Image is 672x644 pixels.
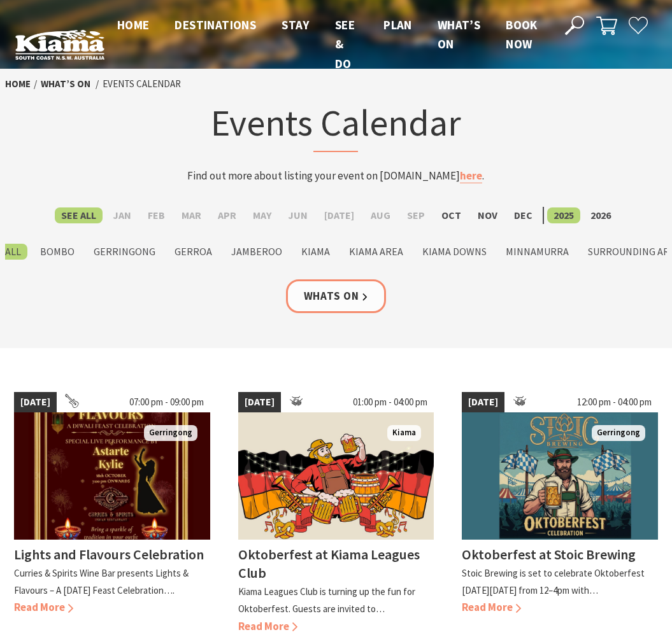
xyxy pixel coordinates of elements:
[117,167,555,185] p: Find out more about listing your event on [DOMAIN_NAME] .
[462,567,645,596] p: Stoic Brewing is set to celebrate Oktoberfest [DATE][DATE] from 12–4pm with…
[401,207,431,223] label: Sep
[14,545,204,563] h4: Lights and Flavours Celebration
[364,207,397,223] label: Aug
[123,392,210,412] span: 07:00 pm - 09:00 pm
[141,207,171,223] label: Feb
[104,15,550,73] nav: Main Menu
[571,392,658,412] span: 12:00 pm - 04:00 pm
[117,17,150,32] span: Home
[55,207,103,223] label: See All
[247,207,278,223] label: May
[508,207,539,223] label: Dec
[175,17,256,32] span: Destinations
[347,392,434,412] span: 01:00 pm - 04:00 pm
[168,244,218,260] label: Gerroa
[462,392,658,635] a: [DATE] 12:00 pm - 04:00 pm Gerringong Oktoberfest at Stoic Brewing Stoic Brewing is set to celebr...
[238,619,297,633] span: Read More
[383,17,412,32] span: Plan
[175,207,208,223] label: Mar
[14,567,189,596] p: Curries & Spirits Wine Bar presents Lights & Flavours – A [DATE] Feast Celebration….
[435,207,468,223] label: Oct
[14,600,73,614] span: Read More
[387,425,421,441] span: Kiama
[211,207,243,223] label: Apr
[238,545,420,582] h4: Oktoberfest at Kiama Leagues Club
[471,207,504,223] label: Nov
[238,585,415,615] p: Kiama Leagues Club is turning up the fun for Oktoberfest. Guests are invited to…
[286,279,387,313] a: Whats On
[15,29,104,60] img: Kiama Logo
[117,99,555,151] h1: Events Calendar
[295,244,336,260] label: Kiama
[14,392,210,635] a: [DATE] 07:00 pm - 09:00 pm Gerringong Lights and Flavours Celebration Curries & Spirits Wine Bar ...
[460,169,482,183] a: here
[462,600,521,614] span: Read More
[34,244,81,260] label: Bombo
[584,207,617,223] label: 2026
[318,207,361,223] label: [DATE]
[547,207,580,223] label: 2025
[438,17,480,52] span: What’s On
[238,412,434,540] img: German Oktoberfest, Beer
[335,17,355,71] span: See & Do
[144,425,197,441] span: Gerringong
[506,17,538,52] span: Book now
[462,545,636,563] h4: Oktoberfest at Stoic Brewing
[225,244,289,260] label: Jamberoo
[592,425,645,441] span: Gerringong
[343,244,410,260] label: Kiama Area
[238,392,281,412] span: [DATE]
[462,392,504,412] span: [DATE]
[106,207,138,223] label: Jan
[499,244,575,260] label: Minnamurra
[14,392,57,412] span: [DATE]
[282,207,314,223] label: Jun
[238,392,434,635] a: [DATE] 01:00 pm - 04:00 pm German Oktoberfest, Beer Kiama Oktoberfest at Kiama Leagues Club Kiama...
[282,17,310,32] span: Stay
[87,244,162,260] label: Gerringong
[416,244,493,260] label: Kiama Downs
